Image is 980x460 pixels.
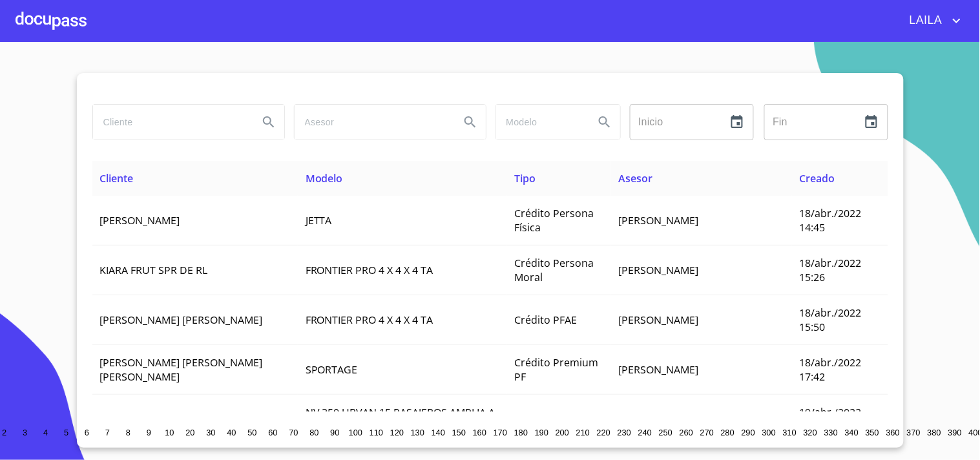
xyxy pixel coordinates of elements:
[883,422,904,443] button: 360
[900,10,949,31] span: LAILA
[738,422,759,443] button: 290
[428,422,449,443] button: 140
[330,428,339,437] span: 90
[118,422,139,443] button: 8
[676,422,697,443] button: 260
[306,362,358,377] span: SPORTAGE
[799,171,835,185] span: Creado
[742,428,755,437] span: 290
[449,422,470,443] button: 150
[594,422,614,443] button: 220
[306,263,433,277] span: FRONTIER PRO 4 X 4 X 4 TA
[532,422,552,443] button: 190
[924,422,945,443] button: 380
[799,405,861,434] span: 19/abr./2022 13:20
[762,428,776,437] span: 300
[799,206,861,235] span: 18/abr./2022 14:45
[15,422,36,443] button: 3
[100,213,180,227] span: [PERSON_NAME]
[100,355,263,384] span: [PERSON_NAME] [PERSON_NAME] [PERSON_NAME]
[306,313,433,327] span: FRONTIER PRO 4 X 4 X 4 TA
[411,428,424,437] span: 130
[821,422,842,443] button: 330
[309,428,318,437] span: 80
[306,213,332,227] span: JETTA
[295,105,450,140] input: search
[306,405,495,434] span: NV 350 URVAN 15 PASAJEROS AMPLIA A A PAQ SEG T M
[206,428,215,437] span: 30
[43,428,48,437] span: 4
[576,428,590,437] span: 210
[697,422,718,443] button: 270
[284,422,304,443] button: 70
[515,171,536,185] span: Tipo
[366,422,387,443] button: 110
[473,428,486,437] span: 160
[139,422,160,443] button: 9
[799,355,861,384] span: 18/abr./2022 17:42
[635,422,656,443] button: 240
[100,263,208,277] span: KIARA FRUT SPR DE RL
[718,422,738,443] button: 280
[659,428,672,437] span: 250
[387,422,408,443] button: 120
[185,428,194,437] span: 20
[452,428,466,437] span: 150
[147,428,151,437] span: 9
[100,171,134,185] span: Cliente
[842,422,862,443] button: 340
[535,428,548,437] span: 190
[263,422,284,443] button: 60
[845,428,859,437] span: 340
[349,428,362,437] span: 100
[93,105,248,140] input: search
[515,355,599,384] span: Crédito Premium PF
[514,428,528,437] span: 180
[23,428,27,437] span: 3
[948,428,962,437] span: 390
[105,428,110,437] span: 7
[619,263,699,277] span: [PERSON_NAME]
[242,422,263,443] button: 50
[56,422,77,443] button: 5
[824,428,838,437] span: 330
[928,428,941,437] span: 380
[370,428,383,437] span: 110
[618,428,631,437] span: 230
[100,313,263,327] span: [PERSON_NAME] [PERSON_NAME]
[700,428,714,437] span: 270
[515,256,594,284] span: Crédito Persona Moral
[408,422,428,443] button: 130
[783,428,797,437] span: 310
[656,422,676,443] button: 250
[201,422,222,443] button: 30
[306,171,343,185] span: Modelo
[496,105,584,140] input: search
[222,422,242,443] button: 40
[614,422,635,443] button: 230
[619,313,699,327] span: [PERSON_NAME]
[638,428,652,437] span: 240
[98,422,118,443] button: 7
[304,422,325,443] button: 80
[227,428,236,437] span: 40
[455,107,486,138] button: Search
[799,256,861,284] span: 18/abr./2022 15:26
[64,428,68,437] span: 5
[862,422,883,443] button: 350
[759,422,780,443] button: 300
[325,422,346,443] button: 90
[160,422,180,443] button: 10
[511,422,532,443] button: 180
[721,428,735,437] span: 280
[77,422,98,443] button: 6
[2,428,6,437] span: 2
[886,428,900,437] span: 360
[619,171,653,185] span: Asesor
[247,428,256,437] span: 50
[904,422,924,443] button: 370
[346,422,366,443] button: 100
[804,428,817,437] span: 320
[800,422,821,443] button: 320
[268,428,277,437] span: 60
